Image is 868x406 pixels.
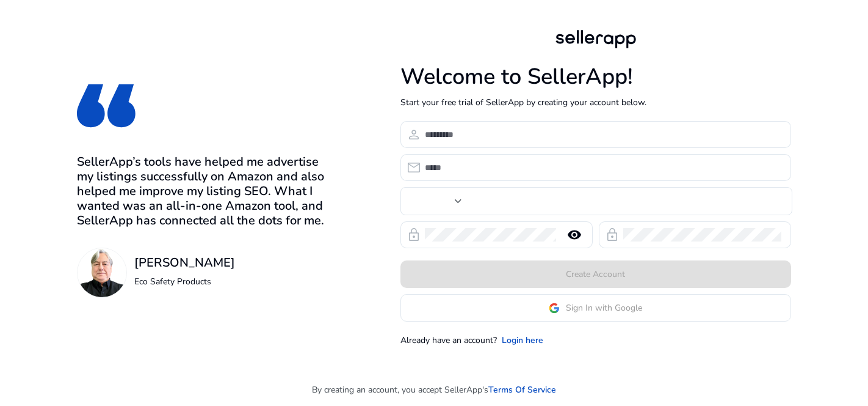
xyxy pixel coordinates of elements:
h1: Welcome to SellerApp! [400,64,791,90]
span: person [407,127,421,142]
a: Login here [502,334,543,347]
span: lock [407,227,421,242]
a: Terms Of Service [488,383,556,396]
span: lock [605,227,620,242]
p: Eco Safety Products [134,275,235,288]
h3: SellerApp’s tools have helped me advertise my listings successfully on Amazon and also helped me ... [77,155,338,228]
h3: [PERSON_NAME] [134,256,235,270]
mat-icon: remove_red_eye [560,227,589,242]
p: Already have an account? [400,334,497,347]
span: email [407,160,421,175]
p: Start your free trial of SellerApp by creating your account below. [400,96,791,109]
